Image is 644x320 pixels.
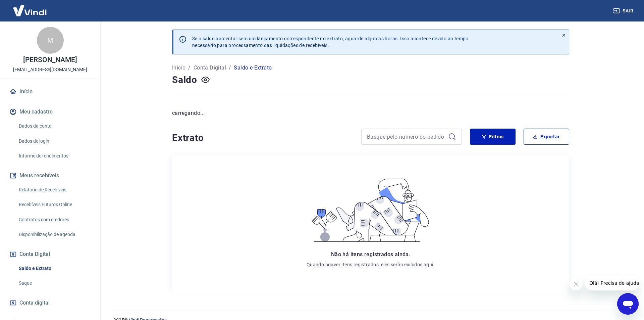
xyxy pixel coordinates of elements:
[8,168,92,183] button: Meus recebíveis
[19,298,50,308] span: Conta digital
[16,228,92,241] a: Disponibilização de agenda
[569,277,583,290] iframe: Fechar mensagem
[307,261,435,268] p: Quando houver itens registrados, eles serão exibidos aqui.
[470,129,516,145] button: Filtros
[16,276,92,290] a: Saque
[172,64,185,72] a: Início
[617,293,639,315] iframe: Botão para abrir a janela de mensagens
[16,149,92,163] a: Informe de rendimentos
[612,5,636,17] button: Sair
[192,35,469,49] p: Se o saldo aumentar sem um lançamento correspondente no extrato, aguarde algumas horas. Isso acon...
[13,66,87,73] p: [EMAIL_ADDRESS][DOMAIN_NAME]
[188,64,191,72] p: /
[229,64,231,72] p: /
[8,0,52,21] img: Vindi
[524,129,569,145] button: Exportar
[4,5,56,10] span: Olá! Precisa de ajuda?
[172,73,197,87] h4: Saldo
[234,64,272,72] p: Saldo e Extrato
[8,84,92,99] a: Início
[37,27,64,54] div: M
[194,64,226,72] a: Conta Digital
[585,276,639,290] iframe: Mensagem da empresa
[8,104,92,119] button: Meu cadastro
[16,183,92,197] a: Relatório de Recebíveis
[16,262,92,275] a: Saldo e Extrato
[16,134,92,148] a: Dados de login
[16,198,92,212] a: Recebíveis Futuros Online
[331,251,410,258] span: Não há itens registrados ainda.
[8,247,92,262] button: Conta Digital
[172,131,353,145] h4: Extrato
[367,132,445,142] input: Busque pelo número do pedido
[23,56,77,63] p: [PERSON_NAME]
[16,213,92,227] a: Contratos com credores
[8,295,92,310] a: Conta digital
[172,109,569,117] p: carregando...
[16,119,92,133] a: Dados da conta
